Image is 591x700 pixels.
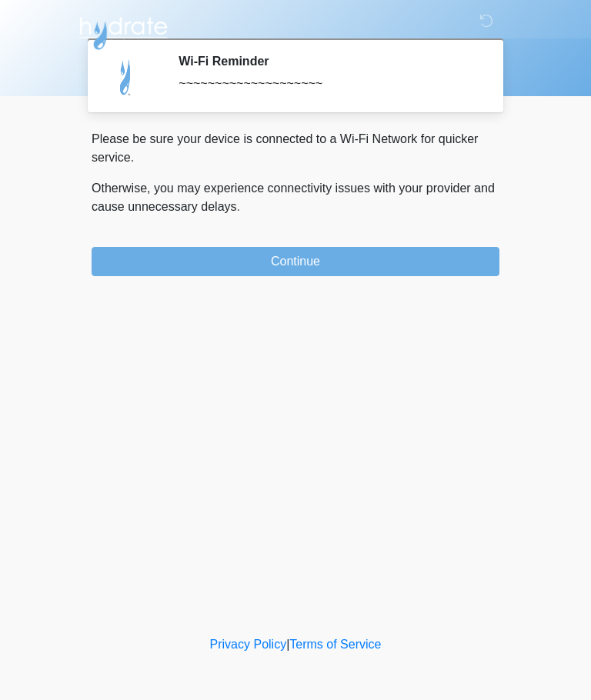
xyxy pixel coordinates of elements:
img: Hydrate IV Bar - Arcadia Logo [76,12,170,51]
p: Otherwise, you may experience connectivity issues with your provider and cause unnecessary delays [92,179,499,216]
button: Continue [92,247,499,276]
img: Agent Avatar [103,54,149,100]
a: | [286,638,289,651]
span: . [237,200,240,213]
div: ~~~~~~~~~~~~~~~~~~~~ [179,75,476,93]
a: Privacy Policy [210,638,287,651]
a: Terms of Service [289,638,381,651]
p: Please be sure your device is connected to a Wi-Fi Network for quicker service. [92,130,499,167]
